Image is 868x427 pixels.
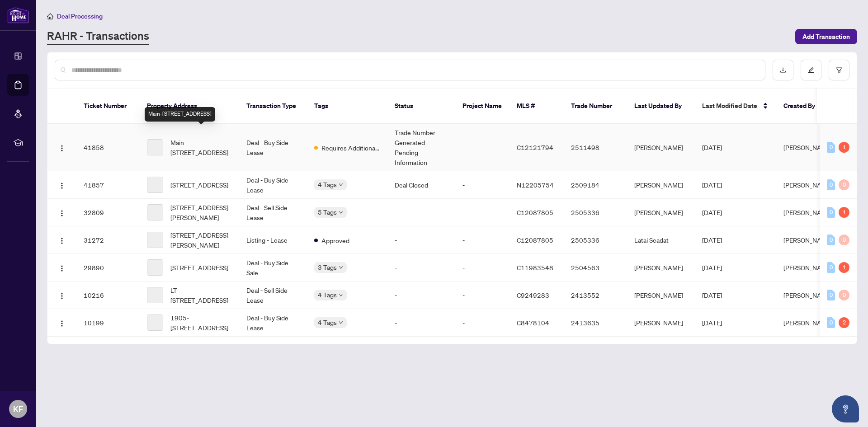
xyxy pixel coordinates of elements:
img: Logo [58,265,66,272]
span: filter [836,67,842,73]
div: 1 [839,262,849,273]
span: LT [STREET_ADDRESS] [170,285,232,305]
div: 0 [827,262,835,273]
th: Created By [776,89,830,124]
td: Trade Number Generated - Pending Information [387,124,455,171]
span: home [47,13,53,19]
span: download [780,67,786,73]
span: Approved [321,235,349,245]
div: 0 [827,235,835,245]
span: [PERSON_NAME] [783,208,832,216]
span: N12205754 [517,181,554,189]
span: 3 Tags [318,262,337,272]
span: [STREET_ADDRESS] [170,180,228,190]
span: down [339,210,343,215]
span: Main-[STREET_ADDRESS] [170,137,232,157]
span: [STREET_ADDRESS][PERSON_NAME] [170,202,232,222]
td: [PERSON_NAME] [627,199,695,226]
th: Project Name [455,89,509,124]
img: Logo [58,292,66,300]
td: 41858 [76,124,140,171]
div: 0 [827,317,835,328]
span: [DATE] [702,236,722,244]
td: - [455,309,509,337]
div: 0 [827,142,835,153]
span: [DATE] [702,291,722,299]
td: - [387,254,455,282]
span: Last Modified Date [702,101,757,111]
button: Logo [55,205,69,220]
span: 4 Tags [318,179,337,190]
td: [PERSON_NAME] [627,124,695,171]
td: - [387,199,455,226]
td: 2511498 [564,124,627,171]
td: - [455,282,509,309]
td: 41857 [76,171,140,199]
span: C9249283 [517,291,549,299]
th: Tags [307,89,387,124]
span: [PERSON_NAME] [783,263,832,272]
span: [DATE] [702,143,722,151]
td: Deal - Sell Side Lease [239,282,307,309]
th: Property Address [140,89,239,124]
div: 0 [827,207,835,218]
td: [PERSON_NAME] [627,254,695,282]
td: 10216 [76,282,140,309]
span: [PERSON_NAME] [783,143,832,151]
span: C12121794 [517,143,553,151]
div: 2 [839,317,849,328]
span: down [339,320,343,325]
img: Logo [58,320,66,327]
td: Deal - Buy Side Lease [239,171,307,199]
td: - [387,282,455,309]
button: Add Transaction [795,29,857,44]
button: Logo [55,260,69,275]
th: MLS # [509,89,564,124]
span: Add Transaction [802,29,850,44]
span: [PERSON_NAME] [783,319,832,327]
td: - [387,309,455,337]
span: Requires Additional Docs [321,143,380,153]
span: [DATE] [702,181,722,189]
span: 5 Tags [318,207,337,217]
div: Main-[STREET_ADDRESS] [145,107,215,122]
div: 1 [839,142,849,153]
span: 1905-[STREET_ADDRESS] [170,313,232,333]
span: 4 Tags [318,317,337,328]
td: 2505336 [564,199,627,226]
span: [DATE] [702,319,722,327]
td: Deal Closed [387,171,455,199]
td: - [387,226,455,254]
td: Deal - Buy Side Lease [239,124,307,171]
td: - [455,254,509,282]
td: 2413635 [564,309,627,337]
div: 0 [827,179,835,190]
td: - [455,124,509,171]
div: 0 [839,290,849,300]
span: [PERSON_NAME] [783,181,832,189]
td: [PERSON_NAME] [627,171,695,199]
td: Latai Seadat [627,226,695,254]
a: RAHR - Transactions [47,28,149,45]
button: edit [801,60,821,80]
span: KF [13,403,23,415]
td: - [455,199,509,226]
span: [PERSON_NAME] [783,236,832,244]
div: 1 [839,207,849,218]
button: Logo [55,233,69,247]
td: - [455,226,509,254]
span: [PERSON_NAME] [783,291,832,299]
td: 2504563 [564,254,627,282]
button: download [773,60,793,80]
div: 0 [839,179,849,190]
span: down [339,183,343,187]
span: [DATE] [702,208,722,216]
img: Logo [58,182,66,189]
div: 0 [827,290,835,300]
td: Deal - Buy Side Sale [239,254,307,282]
span: C12087805 [517,208,553,216]
th: Status [387,89,455,124]
img: logo [7,7,29,23]
th: Last Updated By [627,89,695,124]
td: 2413552 [564,282,627,309]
